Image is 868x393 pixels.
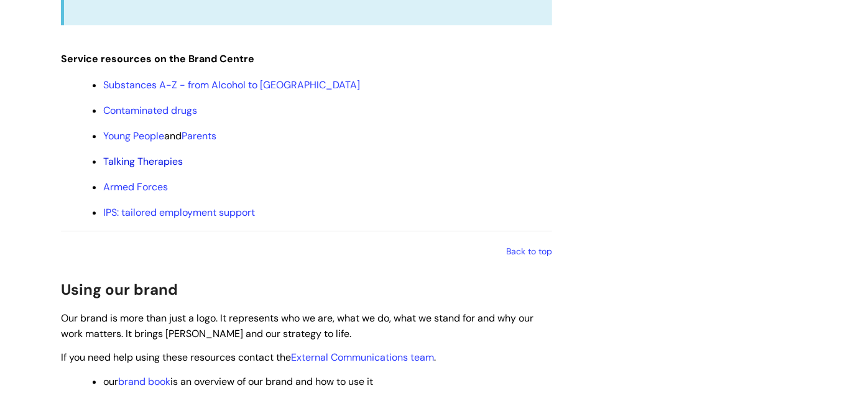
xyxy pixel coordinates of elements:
span: Our brand is more than just a logo. It represents who we are, what we do, what we stand for and w... [61,312,533,340]
a: Young People [103,129,164,142]
a: Back to top [506,246,552,257]
a: Substances A-Z - from Alcohol to [GEOGRAPHIC_DATA] [103,78,360,91]
a: Armed Forces [103,180,168,193]
a: IPS: tailored employment support [103,206,255,219]
a: Talking Therapies [103,155,183,168]
a: External Communications team [291,351,434,364]
span: If you need help using these resources contact the . [61,351,436,364]
span: our is an overview of our brand and how to use it [103,375,373,388]
span: and [103,129,216,142]
a: Contaminated drugs [103,104,197,117]
a: Parents [182,129,216,142]
a: brand book [118,375,170,388]
span: Using our brand [61,280,178,299]
span: Service resources on the Brand Centre [61,52,254,65]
